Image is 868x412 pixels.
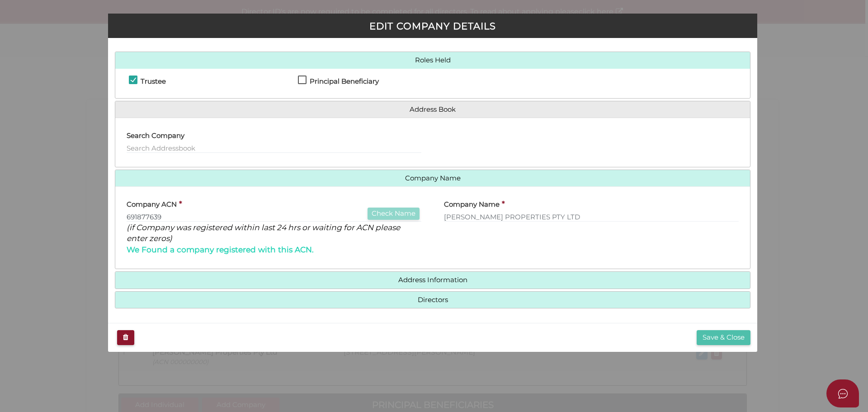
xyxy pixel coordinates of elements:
a: Company Name [122,175,743,182]
h4: Company Name [444,201,500,208]
button: Check Name [368,208,420,220]
button: Open asap [826,379,859,407]
i: (if Company was registered within last 24 hrs or waiting for ACN please enter zeros) [127,223,400,243]
a: Address Information [122,276,743,284]
a: Directors [122,296,743,304]
input: Search Addressbook [127,143,421,153]
button: Save & Close [697,330,750,345]
span: We Found a company registered with this ACN. [127,245,314,254]
h4: Company ACN [127,201,177,208]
